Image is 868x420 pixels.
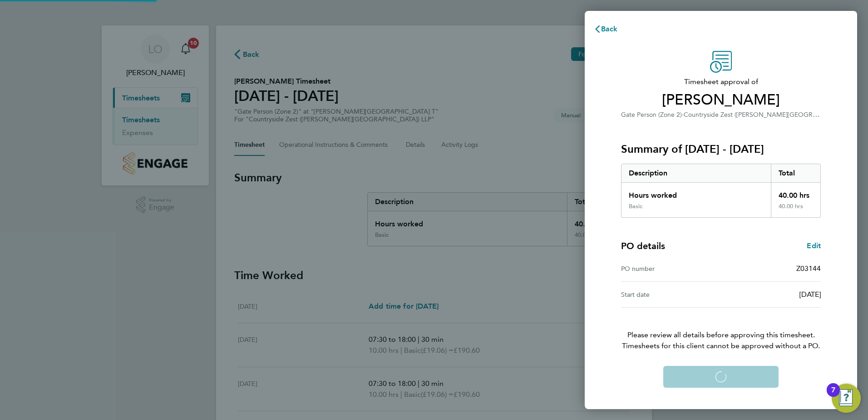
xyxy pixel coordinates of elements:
span: Countryside Zest ([PERSON_NAME][GEOGRAPHIC_DATA]) LLP [684,110,866,119]
h3: Summary of [DATE] - [DATE] [621,142,821,156]
span: [PERSON_NAME] [621,91,821,109]
div: 40.00 hrs [771,203,821,217]
div: 40.00 hrs [771,183,821,203]
p: Please review all details before approving this timesheet. [610,308,832,351]
a: Edit [807,240,821,251]
span: Z03144 [796,264,821,273]
button: Back [585,20,627,38]
div: Summary of 25 - 31 Aug 2025 [621,164,821,218]
div: Basic [629,203,642,210]
span: Gate Person (Zone 2) [621,111,682,119]
span: Back [601,25,618,33]
span: Timesheet approval of [621,76,821,87]
span: Timesheets for this client cannot be approved without a PO. [610,340,832,351]
div: Hours worked [621,183,771,203]
span: · [682,111,684,119]
div: PO number [621,263,721,274]
div: Start date [621,289,721,300]
h4: PO details [621,240,665,252]
div: 7 [831,390,835,402]
div: Description [621,164,771,182]
div: [DATE] [721,289,821,300]
button: Open Resource Center, 7 new notifications [832,384,861,413]
div: Total [771,164,821,182]
span: Edit [807,241,821,250]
